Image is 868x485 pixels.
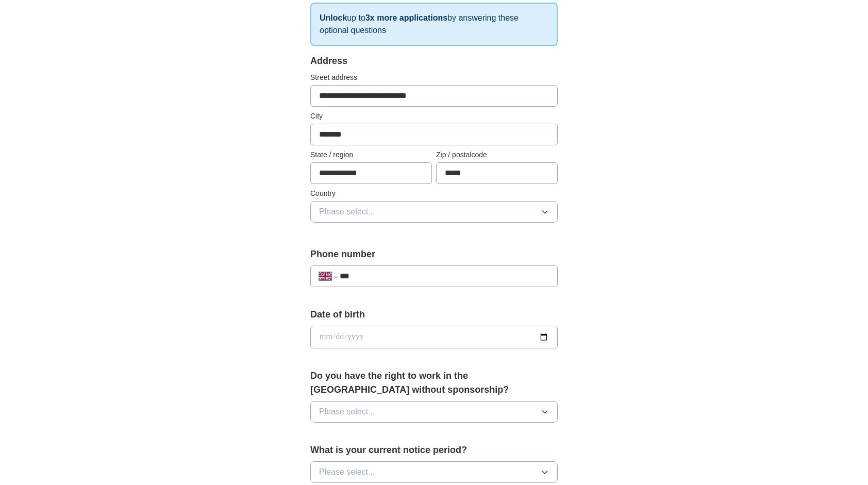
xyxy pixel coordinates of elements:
strong: Unlock [320,13,347,22]
div: Address [310,54,558,68]
label: State / region [310,149,432,160]
button: Please select... [310,401,558,423]
span: Please select... [319,406,375,418]
strong: 3x more applications [365,13,447,22]
button: Please select... [310,201,558,223]
label: What is your current notice period? [310,443,558,457]
label: Phone number [310,247,558,261]
label: Zip / postalcode [436,149,558,160]
button: Please select... [310,461,558,483]
span: Please select... [319,206,375,218]
label: Date of birth [310,308,558,322]
label: City [310,111,558,122]
span: Please select... [319,466,375,478]
label: Do you have the right to work in the [GEOGRAPHIC_DATA] without sponsorship? [310,369,558,397]
label: Street address [310,72,558,83]
label: Country [310,188,558,199]
p: up to by answering these optional questions [310,3,558,46]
